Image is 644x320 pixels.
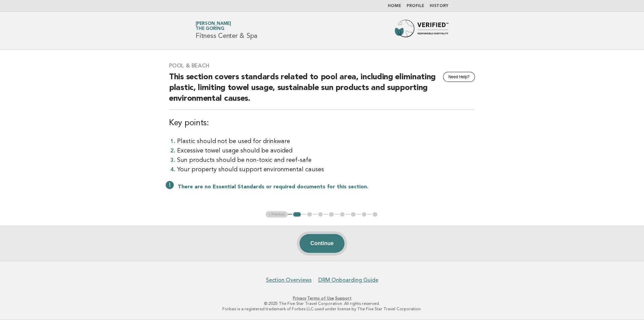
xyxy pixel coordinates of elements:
[335,296,352,301] a: Support
[407,4,424,8] a: Profile
[177,137,475,146] li: Plastic should not be used for drinkware
[177,155,475,165] li: Sun products should be non-toxic and reef-safe
[177,146,475,155] li: Excessive towel usage should be avoided
[307,296,334,301] a: Terms of Use
[169,118,475,129] h3: Key points:
[178,184,475,190] p: There are no Essential Standards or required documents for this section.
[169,62,475,69] h3: Pool & Beach
[395,20,448,41] img: Forbes Travel Guide
[196,27,224,31] span: The Goring
[117,295,527,301] p: · ·
[443,72,475,82] button: Need Help?
[169,72,475,110] h2: This section covers standards related to pool area, including eliminating plastic, limiting towel...
[293,296,306,301] a: Privacy
[300,234,344,253] button: Continue
[318,277,378,283] a: DRM Onboarding Guide
[117,301,527,306] p: © 2025 The Five Star Travel Corporation. All rights reserved.
[196,21,231,31] a: [PERSON_NAME]The Goring
[177,165,475,174] li: Your property should support environmental causes
[117,306,527,312] p: Forbes is a registered trademark of Forbes LLC used under license by The Five Star Travel Corpora...
[292,211,302,218] button: 1
[430,4,448,8] a: History
[266,277,312,283] a: Section Overviews
[388,4,401,8] a: Home
[196,22,257,39] h1: Fitness Center & Spa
